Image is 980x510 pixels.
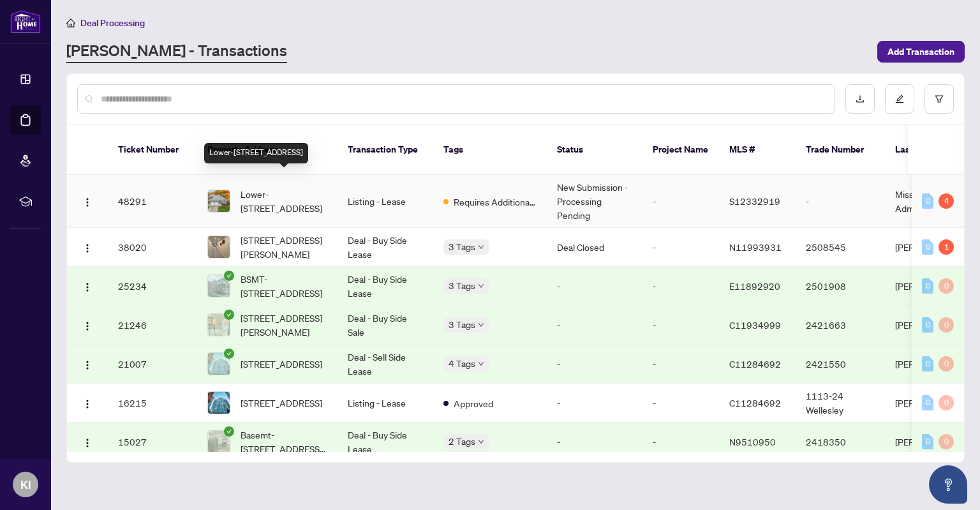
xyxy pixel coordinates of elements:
[729,241,782,253] span: N11993931
[642,267,719,306] td: -
[719,125,796,175] th: MLS #
[642,384,719,423] td: -
[895,94,904,103] span: edit
[449,434,475,449] span: 2 Tags
[82,321,93,331] img: Logo
[77,431,98,452] button: Logo
[796,423,885,461] td: 2418350
[922,278,933,294] div: 0
[108,345,197,384] td: 21007
[796,267,885,306] td: 2501908
[449,278,475,293] span: 3 Tags
[642,423,719,461] td: -
[478,322,484,328] span: down
[241,272,327,300] span: BSMT-[STREET_ADDRESS]
[208,190,230,212] img: thumbnail-img
[929,465,967,504] button: Open asap
[922,395,933,410] div: 0
[82,282,93,292] img: Logo
[20,476,31,493] span: KI
[478,244,484,250] span: down
[77,354,98,374] button: Logo
[939,395,954,410] div: 0
[77,315,98,335] button: Logo
[77,191,98,211] button: Logo
[922,434,933,449] div: 0
[108,175,197,228] td: 48291
[939,434,954,449] div: 0
[796,384,885,423] td: 1113-24 Wellesley
[338,345,433,384] td: Deal - Sell Side Lease
[729,195,780,207] span: S12332919
[922,317,933,333] div: 0
[108,306,197,345] td: 21246
[338,267,433,306] td: Deal - Buy Side Lease
[10,10,41,33] img: logo
[82,197,93,207] img: Logo
[208,236,230,258] img: thumbnail-img
[204,143,308,163] div: Lower-[STREET_ADDRESS]
[796,125,885,175] th: Trade Number
[547,306,642,345] td: -
[66,19,75,27] span: home
[338,228,433,267] td: Deal - Buy Side Lease
[108,423,197,461] td: 15027
[729,280,780,292] span: E11892920
[208,275,230,297] img: thumbnail-img
[241,357,322,371] span: [STREET_ADDRESS]
[478,283,484,289] span: down
[796,175,885,228] td: -
[208,431,230,453] img: thumbnail-img
[449,239,475,254] span: 3 Tags
[547,125,642,175] th: Status
[224,349,234,359] span: check-circle
[82,360,93,370] img: Logo
[478,439,484,445] span: down
[642,175,719,228] td: -
[241,311,327,339] span: [STREET_ADDRESS][PERSON_NAME]
[922,356,933,371] div: 0
[935,94,944,103] span: filter
[208,314,230,336] img: thumbnail-img
[924,84,954,114] button: filter
[197,125,338,175] th: Property Address
[338,423,433,461] td: Deal - Buy Side Lease
[922,239,933,255] div: 0
[547,267,642,306] td: -
[939,356,954,371] div: 0
[845,84,875,114] button: download
[241,233,327,261] span: [STREET_ADDRESS][PERSON_NAME]
[877,41,965,63] button: Add Transaction
[547,345,642,384] td: -
[796,228,885,267] td: 2508545
[642,345,719,384] td: -
[241,428,327,456] span: Basemt-[STREET_ADDRESS][PERSON_NAME]
[66,40,287,63] a: [PERSON_NAME] - Transactions
[642,228,719,267] td: -
[77,276,98,296] button: Logo
[729,358,781,370] span: C11284692
[241,396,322,410] span: [STREET_ADDRESS]
[82,399,93,409] img: Logo
[939,193,954,209] div: 4
[208,353,230,375] img: thumbnail-img
[922,193,933,209] div: 0
[108,384,197,423] td: 16215
[887,41,954,62] span: Add Transaction
[108,228,197,267] td: 38020
[547,175,642,228] td: New Submission - Processing Pending
[224,310,234,320] span: check-circle
[338,306,433,345] td: Deal - Buy Side Sale
[939,239,954,255] div: 1
[547,423,642,461] td: -
[433,125,547,175] th: Tags
[338,384,433,423] td: Listing - Lease
[454,195,537,209] span: Requires Additional Docs
[208,392,230,414] img: thumbnail-img
[642,306,719,345] td: -
[939,278,954,294] div: 0
[449,317,475,332] span: 3 Tags
[449,356,475,371] span: 4 Tags
[338,125,433,175] th: Transaction Type
[77,393,98,413] button: Logo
